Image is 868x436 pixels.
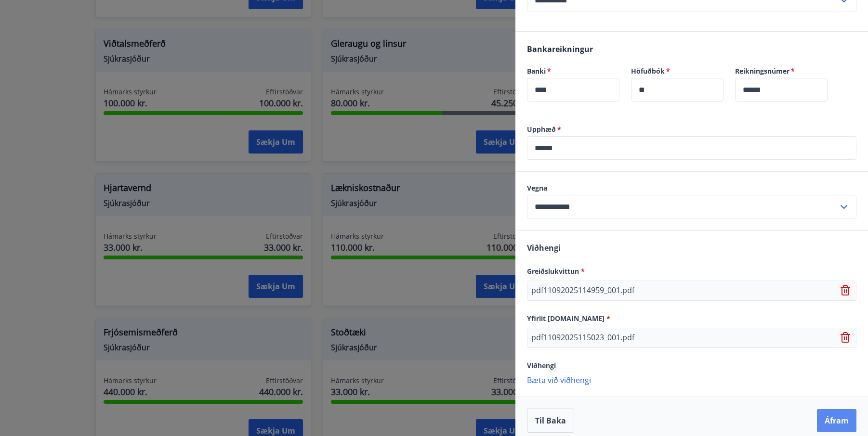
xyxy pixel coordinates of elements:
[527,375,856,385] p: Bæta við viðhengi
[735,66,828,76] label: Reikningsnúmer
[531,332,634,344] p: pdf11092025115023_001.pdf
[527,125,856,134] label: Upphæð
[527,409,574,433] button: Til baka
[631,66,723,76] label: Höfuðbók
[527,183,856,193] label: Vegna
[527,267,585,276] span: Greiðslukvittun
[531,285,634,296] p: pdf11092025114959_001.pdf
[527,314,610,323] span: Yfirlit [DOMAIN_NAME]
[527,243,561,253] span: Viðhengi
[527,361,556,370] span: Viðhengi
[527,136,856,160] div: Upphæð
[817,409,856,432] button: Áfram
[527,44,593,54] span: Bankareikningur
[527,66,619,76] label: Banki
